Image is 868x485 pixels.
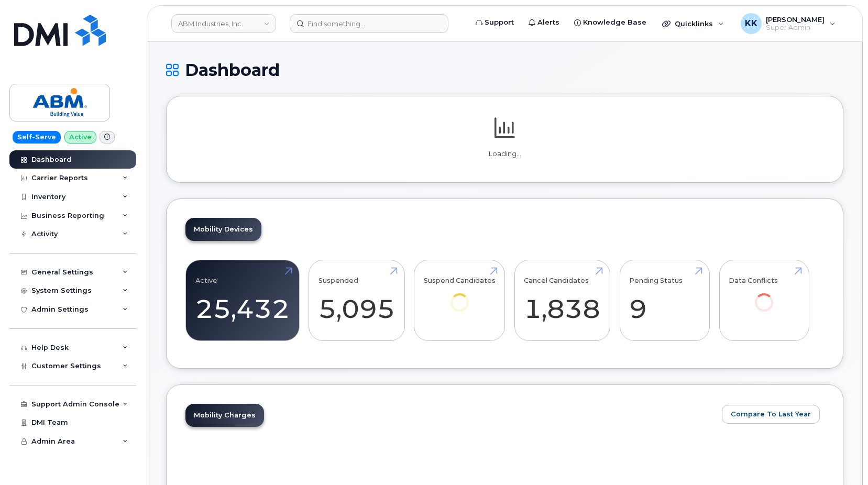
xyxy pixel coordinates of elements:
a: Data Conflicts [729,266,799,326]
p: Loading... [185,149,824,159]
h1: Dashboard [166,61,843,79]
a: Mobility Charges [185,404,264,427]
a: Mobility Devices [185,218,261,241]
a: Pending Status 9 [629,266,700,335]
a: Suspended 5,095 [318,266,395,335]
button: Compare To Last Year [722,405,820,424]
span: Compare To Last Year [731,409,811,419]
a: Suspend Candidates [424,266,496,326]
a: Cancel Candidates 1,838 [524,266,600,335]
a: Active 25,432 [195,266,290,335]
